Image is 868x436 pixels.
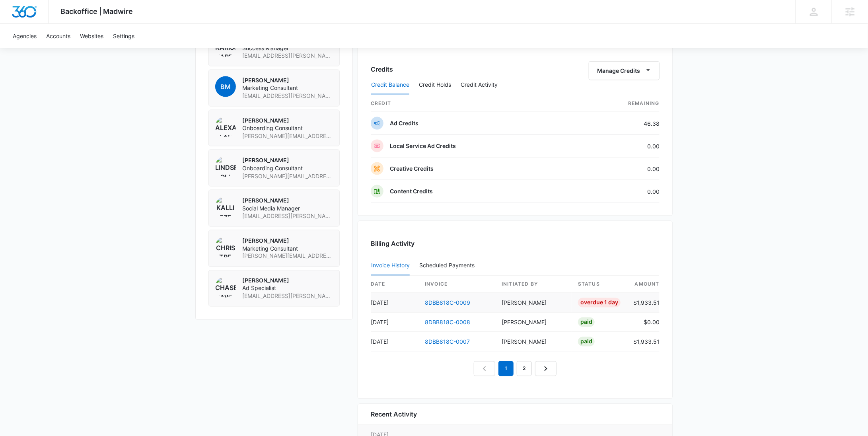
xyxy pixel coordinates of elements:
[371,76,409,95] button: Credit Balance
[215,277,236,298] img: Chase Hawkinson
[371,64,393,74] h3: Credits
[215,237,236,257] img: Chris Street
[627,313,660,332] td: $0.00
[589,61,660,80] button: Manage Credits
[242,84,333,92] span: Marketing Consultant
[41,24,75,48] a: Accounts
[419,76,451,95] button: Credit Holds
[572,276,627,293] th: status
[371,332,418,352] td: [DATE]
[242,76,333,84] p: [PERSON_NAME]
[242,132,333,140] span: [PERSON_NAME][EMAIL_ADDRESS][PERSON_NAME][DOMAIN_NAME]
[575,158,660,180] td: 0.00
[242,156,333,164] p: [PERSON_NAME]
[578,337,595,346] div: Paid
[242,245,333,253] span: Marketing Consultant
[575,135,660,158] td: 0.00
[242,237,333,245] p: [PERSON_NAME]
[390,165,434,173] p: Creative Credits
[495,313,572,332] td: [PERSON_NAME]
[215,117,236,137] img: Alexander Blaho
[371,239,660,248] h3: Billing Activity
[390,187,433,195] p: Content Credits
[627,293,660,313] td: $1,933.51
[575,95,660,112] th: Remaining
[242,92,333,100] span: [EMAIL_ADDRESS][PERSON_NAME][DOMAIN_NAME]
[242,117,333,125] p: [PERSON_NAME]
[242,204,333,212] span: Social Media Manager
[498,361,514,376] em: 1
[425,319,470,326] a: 8DBB818C-0008
[371,257,410,276] button: Invoice History
[418,276,495,293] th: invoice
[390,142,456,150] p: Local Service Ad Credits
[578,317,595,327] div: Paid
[108,24,139,48] a: Settings
[495,293,572,313] td: [PERSON_NAME]
[215,76,236,97] span: BM
[61,7,133,16] span: Backoffice | Madwire
[419,263,478,269] div: Scheduled Payments
[371,410,417,419] h6: Recent Activity
[578,298,621,308] div: Overdue 1 Day
[371,95,575,112] th: credit
[8,24,41,48] a: Agencies
[242,197,333,204] p: [PERSON_NAME]
[242,52,333,60] span: [EMAIL_ADDRESS][PERSON_NAME][DOMAIN_NAME]
[371,313,418,332] td: [DATE]
[495,332,572,352] td: [PERSON_NAME]
[242,212,333,220] span: [EMAIL_ADDRESS][PERSON_NAME][DOMAIN_NAME]
[371,293,418,313] td: [DATE]
[461,76,498,95] button: Credit Activity
[242,284,333,292] span: Ad Specialist
[627,332,660,352] td: $1,933.51
[242,292,333,300] span: [EMAIL_ADDRESS][PERSON_NAME][DOMAIN_NAME]
[535,361,557,376] a: Next Page
[215,197,236,217] img: Kalli Pezel
[517,361,532,376] a: Page 2
[425,300,470,306] a: 8DBB818C-0009
[495,276,572,293] th: Initiated By
[474,361,557,376] nav: Pagination
[75,24,108,48] a: Websites
[242,124,333,132] span: Onboarding Consultant
[215,156,236,177] img: Lindsey Collett
[242,172,333,180] span: [PERSON_NAME][EMAIL_ADDRESS][PERSON_NAME][DOMAIN_NAME]
[575,112,660,135] td: 46.38
[425,339,470,345] a: 8DBB818C-0007
[575,180,660,203] td: 0.00
[371,276,418,293] th: date
[242,252,333,260] span: [PERSON_NAME][EMAIL_ADDRESS][DOMAIN_NAME]
[242,277,333,285] p: [PERSON_NAME]
[242,164,333,172] span: Onboarding Consultant
[627,276,660,293] th: amount
[390,119,418,127] p: Ad Credits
